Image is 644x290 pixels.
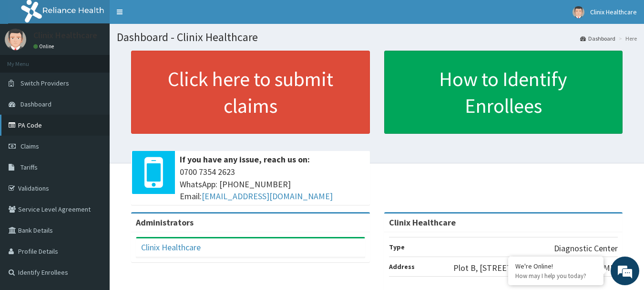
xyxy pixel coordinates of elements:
[180,166,365,203] span: 0700 7354 2623 WhatsApp: [PHONE_NUMBER] Email:
[20,79,69,87] span: Switch Providers
[33,43,56,50] a: Online
[33,31,97,40] p: Clinix Healthcare
[554,242,618,255] p: Diagnostic Center
[384,51,623,134] a: How to Identify Enrollees
[20,142,39,150] span: Claims
[20,100,51,108] span: Dashboard
[5,29,26,50] img: User Image
[117,31,637,43] h1: Dashboard - Clinix Healthcare
[20,163,38,172] span: Tariffs
[389,243,405,251] b: Type
[616,34,637,43] li: Here
[202,191,333,202] a: [EMAIL_ADDRESS][DOMAIN_NAME]
[590,8,637,16] span: Clinix Healthcare
[389,217,456,228] strong: Clinix Healthcare
[515,272,596,280] p: How may I help you today?
[141,242,201,253] a: Clinix Healthcare
[580,34,615,43] a: Dashboard
[389,262,415,271] b: Address
[180,154,310,165] b: If you have any issue, reach us on:
[453,262,618,274] p: Plot B, [STREET_ADDRESS][PERSON_NAME]
[136,217,194,228] b: Administrators
[572,6,584,18] img: User Image
[131,51,370,134] a: Click here to submit claims
[515,262,596,270] div: We're Online!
